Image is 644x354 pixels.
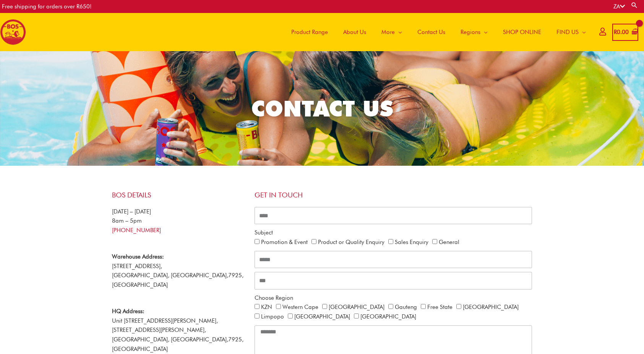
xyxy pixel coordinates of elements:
span: Unit [STREET_ADDRESS][PERSON_NAME], [112,308,218,324]
span: [STREET_ADDRESS][PERSON_NAME], [112,327,206,333]
span: About Us [343,21,366,44]
a: SHOP ONLINE [495,13,549,51]
a: [PHONE_NUMBER] [112,227,161,234]
label: Choose Region [255,293,293,303]
span: FIND US [556,21,579,44]
span: Product Range [291,21,328,44]
a: ZA [613,3,625,10]
label: Sales Enquiry [395,239,428,246]
nav: Site Navigation [278,13,594,51]
label: KZN [261,304,272,310]
a: About Us [336,13,374,51]
label: [GEOGRAPHIC_DATA] [329,304,384,310]
span: 8am – 5pm [112,217,142,224]
label: Gauteng [395,304,417,310]
span: 7925, [GEOGRAPHIC_DATA] [112,336,243,352]
label: [GEOGRAPHIC_DATA] [294,313,350,320]
bdi: 0.00 [614,29,629,36]
a: Regions [453,13,495,51]
span: [DATE] – [DATE] [112,208,151,215]
span: [STREET_ADDRESS], [112,263,162,270]
span: More [381,21,395,44]
a: More [374,13,410,51]
strong: HQ Address: [112,308,144,315]
span: Regions [461,21,480,44]
span: [GEOGRAPHIC_DATA], [GEOGRAPHIC_DATA], [112,272,228,279]
span: [GEOGRAPHIC_DATA], [GEOGRAPHIC_DATA], [112,336,228,343]
a: Search button [631,2,638,9]
span: R [614,29,617,36]
label: [GEOGRAPHIC_DATA] [360,313,416,320]
label: Subject [255,228,273,238]
label: Promotion & Event [261,239,308,246]
h4: Get in touch [255,191,532,199]
a: Contact Us [410,13,453,51]
label: Product or Quality Enquiry [318,239,384,246]
a: View Shopping Cart, empty [612,24,638,41]
strong: Warehouse Address: [112,253,164,260]
a: Product Range [284,13,336,51]
label: Limpopo [261,313,284,320]
h4: BOS Details [112,191,247,199]
label: Western Cape [282,304,318,310]
span: Contact Us [417,21,445,44]
label: [GEOGRAPHIC_DATA] [463,304,519,310]
label: Free State [427,304,453,310]
span: SHOP ONLINE [503,21,541,44]
h2: CONTACT US [109,94,535,123]
label: General [439,239,459,246]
